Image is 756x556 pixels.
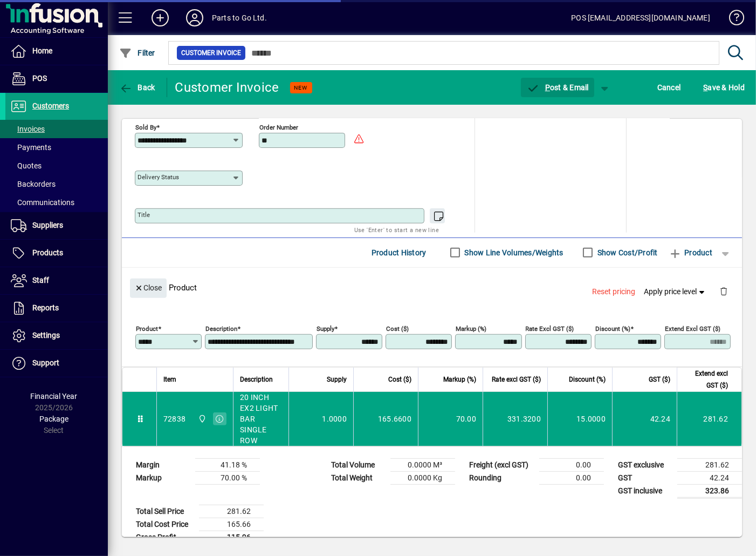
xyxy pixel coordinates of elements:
[5,120,108,138] a: Invoices
[317,324,334,332] mat-label: Supply
[418,392,483,446] td: 70.00
[463,247,563,258] label: Show Line Volumes/Weights
[677,392,741,446] td: 281.62
[11,143,51,152] span: Payments
[11,198,74,207] span: Communications
[195,471,260,484] td: 70.00 %
[199,505,264,518] td: 281.62
[613,471,677,484] td: GST
[135,123,156,131] mat-label: Sold by
[116,78,158,97] button: Back
[195,458,260,471] td: 41.18 %
[539,458,604,471] td: 0.00
[711,279,737,304] button: Delete
[138,173,179,181] mat-label: Delivery status
[32,303,59,312] span: Reports
[143,8,177,28] button: Add
[5,350,108,377] a: Support
[181,48,241,58] span: Customer Invoice
[163,413,185,424] div: 72838
[32,248,63,257] span: Products
[569,374,606,385] span: Discount (%)
[386,324,409,332] mat-label: Cost ($)
[205,324,237,332] mat-label: Description
[5,157,108,175] a: Quotes
[5,65,108,92] a: POS
[595,324,630,332] mat-label: Discount (%)
[130,279,167,298] button: Close
[5,138,108,157] a: Payments
[130,471,195,484] td: Markup
[199,531,264,544] td: 115.96
[199,518,264,531] td: 165.66
[490,413,541,424] div: 331.3200
[677,458,742,471] td: 281.62
[571,9,710,26] div: POS [EMAIL_ADDRESS][DOMAIN_NAME]
[464,471,539,484] td: Rounding
[212,9,267,26] div: Parts to Go Ltd.
[32,101,69,110] span: Customers
[138,211,150,219] mat-label: Title
[122,268,742,307] div: Product
[32,358,59,367] span: Support
[130,518,199,531] td: Total Cost Price
[259,123,298,131] mat-label: Order number
[32,331,60,340] span: Settings
[388,374,411,385] span: Cost ($)
[613,484,677,498] td: GST inclusive
[684,368,728,391] span: Extend excl GST ($)
[11,125,45,133] span: Invoices
[657,79,681,96] span: Cancel
[163,374,176,385] span: Item
[547,392,612,446] td: 15.0000
[322,413,347,424] span: 1.0000
[613,458,677,471] td: GST exclusive
[677,484,742,498] td: 323.86
[700,78,747,97] button: Save & Hold
[464,458,539,471] td: Freight (excl GST)
[372,244,427,261] span: Product History
[5,193,108,212] a: Communications
[32,221,63,229] span: Suppliers
[134,279,162,297] span: Close
[588,282,640,301] button: Reset pricing
[240,392,282,446] span: 20 INCH EX2 LIGHT BAR SINGLE ROW
[5,240,108,267] a: Products
[612,392,677,446] td: 42.24
[5,38,108,65] a: Home
[703,79,745,96] span: ave & Hold
[640,282,711,301] button: Apply price level
[595,247,658,258] label: Show Cost/Profit
[175,79,279,96] div: Customer Invoice
[353,392,418,446] td: 165.6600
[119,49,155,57] span: Filter
[5,295,108,322] a: Reports
[669,244,712,261] span: Product
[5,267,108,294] a: Staff
[240,374,273,385] span: Description
[326,471,390,484] td: Total Weight
[294,84,308,91] span: NEW
[443,374,476,385] span: Markup (%)
[326,458,390,471] td: Total Volume
[5,322,108,349] a: Settings
[665,324,720,332] mat-label: Extend excl GST ($)
[711,286,737,296] app-page-header-button: Delete
[593,286,636,297] span: Reset pricing
[492,374,541,385] span: Rate excl GST ($)
[655,78,684,97] button: Cancel
[390,471,455,484] td: 0.0000 Kg
[5,212,108,239] a: Suppliers
[31,392,78,401] span: Financial Year
[354,223,439,236] mat-hint: Use 'Enter' to start a new line
[456,324,486,332] mat-label: Markup (%)
[130,505,199,518] td: Total Sell Price
[32,46,52,55] span: Home
[177,8,212,28] button: Profile
[649,374,670,385] span: GST ($)
[390,458,455,471] td: 0.0000 M³
[703,83,707,92] span: S
[130,458,195,471] td: Margin
[39,415,68,423] span: Package
[663,243,718,262] button: Product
